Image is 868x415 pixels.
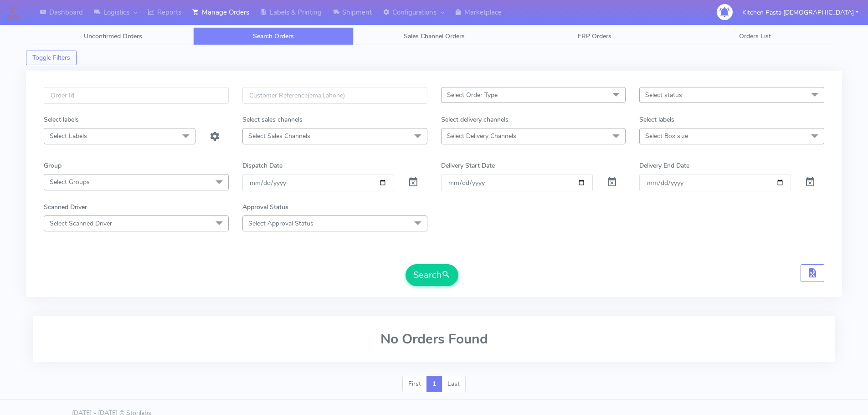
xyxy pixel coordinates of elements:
[248,132,310,140] span: Select Sales Channels
[50,132,87,140] span: Select Labels
[441,115,508,124] label: Select delivery channels
[426,376,442,392] a: 1
[44,332,824,347] h2: No Orders Found
[739,32,771,41] span: Orders List
[735,3,865,22] button: Kitchen Pasta [DEMOGRAPHIC_DATA]
[50,178,90,186] span: Select Groups
[248,219,313,228] span: Select Approval Status
[50,219,112,228] span: Select Scanned Driver
[441,161,495,170] label: Delivery Start Date
[645,91,682,99] span: Select status
[404,32,465,41] span: Sales Channel Orders
[26,51,77,65] button: Toggle Filters
[406,264,458,286] button: Search
[44,115,79,124] label: Select labels
[253,32,294,41] span: Search Orders
[447,132,516,140] span: Select Delivery Channels
[44,161,62,170] label: Group
[639,115,674,124] label: Select labels
[645,132,688,140] span: Select Box size
[84,32,142,41] span: Unconfirmed Orders
[447,91,498,99] span: Select Order Type
[242,161,282,170] label: Dispatch Date
[578,32,611,41] span: ERP Orders
[44,202,87,212] label: Scanned Driver
[242,115,303,124] label: Select sales channels
[33,27,835,45] ul: Tabs
[44,87,229,104] input: Order Id
[242,87,427,104] input: Customer Reference(email,phone)
[639,161,689,170] label: Delivery End Date
[242,202,288,212] label: Approval Status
